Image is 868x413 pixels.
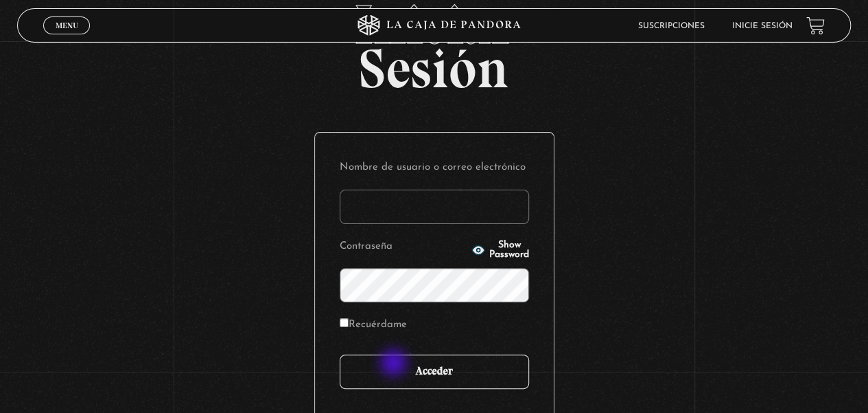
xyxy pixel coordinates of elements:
[56,21,78,30] span: Menu
[340,157,529,179] label: Nombre de usuario o correo electrónico
[340,236,468,258] label: Contraseña
[732,22,793,30] a: Inicie sesión
[638,22,705,30] a: Suscripciones
[340,315,407,336] label: Recuérdame
[340,355,529,389] input: Acceder
[806,16,825,35] a: View your shopping cart
[340,318,349,327] input: Recuérdame
[51,33,83,43] span: Cerrar
[489,241,529,260] span: Show Password
[471,241,529,260] button: Show Password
